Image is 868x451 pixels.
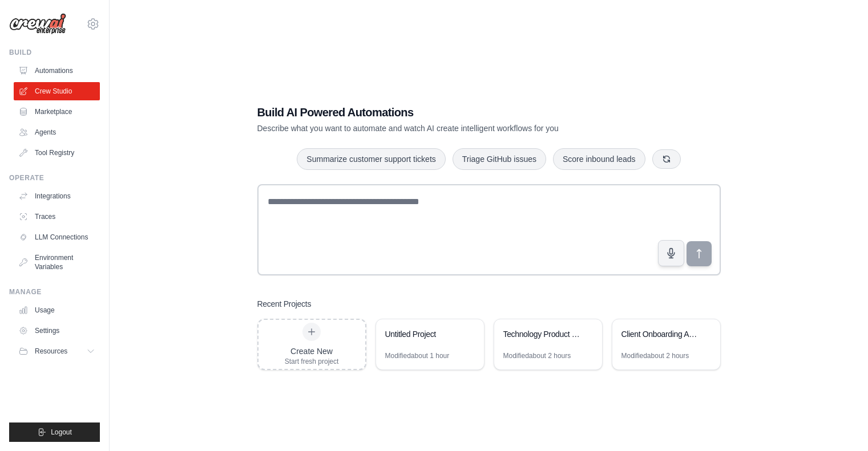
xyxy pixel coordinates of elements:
button: Summarize customer support tickets [297,148,445,170]
a: Integrations [14,187,100,205]
div: Modified about 1 hour [385,351,450,360]
a: LLM Connections [14,228,100,246]
a: Agents [14,123,100,141]
div: Client Onboarding Automation [621,328,700,340]
p: Describe what you want to automate and watch AI create intelligent workflows for you [257,123,641,134]
div: Operate [9,173,100,182]
button: Click to speak your automation idea [658,240,684,266]
span: Resources [35,347,67,356]
button: Logout [9,422,100,442]
div: Build [9,48,100,57]
a: Traces [14,208,100,226]
div: Manage [9,287,100,296]
a: Environment Variables [14,249,100,276]
a: Usage [14,301,100,319]
img: Logo [9,13,66,35]
button: Get new suggestions [652,149,681,169]
button: Triage GitHub issues [453,148,546,170]
h1: Build AI Powered Automations [257,104,641,120]
a: Tool Registry [14,144,100,162]
a: Automations [14,62,100,80]
div: Untitled Project [385,328,463,340]
div: Start fresh project [285,357,339,366]
div: Modified about 2 hours [503,351,571,360]
div: Modified about 2 hours [621,351,689,360]
h3: Recent Projects [257,298,312,310]
a: Settings [14,322,100,340]
span: Logout [51,428,72,437]
div: Create New [285,346,339,357]
button: Score inbound leads [553,148,645,170]
div: Technology Product Research Engine [503,328,582,340]
a: Marketplace [14,103,100,121]
a: Crew Studio [14,82,100,100]
button: Resources [14,342,100,360]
